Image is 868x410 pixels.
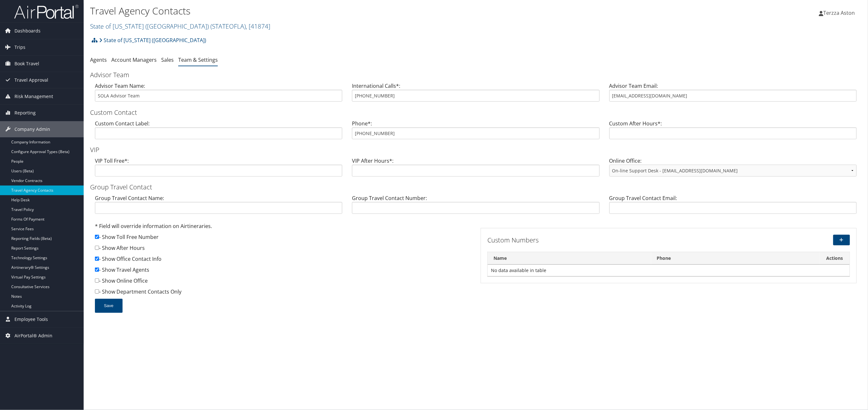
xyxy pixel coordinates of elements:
div: Phone*: [347,120,604,144]
span: Travel Approval [14,72,48,88]
a: Team & Settings [178,56,218,63]
div: VIP Toll Free*: [90,157,347,182]
div: Group Travel Contact Number: [347,194,604,219]
a: Account Managers [111,56,157,63]
h3: Group Travel Contact [90,183,862,192]
span: ( STATEOFLA ) [210,22,246,31]
h1: Travel Agency Contacts [90,4,605,18]
span: Reporting [14,105,36,121]
div: - Show After Hours [95,244,471,255]
span: Employee Tools [14,311,48,327]
div: Online Office: [605,157,862,182]
a: State of [US_STATE] ([GEOGRAPHIC_DATA]) [90,22,270,31]
a: Sales [161,56,174,63]
div: Group Travel Contact Email: [605,194,862,219]
div: - Show Office Contact Info [95,255,471,266]
h3: Custom Numbers [487,236,727,245]
th: Phone: activate to sort column ascending [651,252,820,265]
span: Dashboards [14,23,41,39]
span: Risk Management [14,88,53,105]
th: Name: activate to sort column descending [488,252,651,265]
div: Custom After Hours*: [605,120,862,144]
span: AirPortal® Admin [14,328,52,344]
img: airportal-logo.png [14,4,78,19]
h3: Custom Contact [90,108,862,117]
span: Company Admin [14,121,50,137]
h3: Advisor Team [90,70,862,79]
div: Custom Contact Label: [90,120,347,144]
div: VIP After Hours*: [347,157,604,182]
div: - Show Toll Free Number [95,233,471,244]
a: State of [US_STATE] ([GEOGRAPHIC_DATA]) [99,34,206,47]
th: Actions: activate to sort column ascending [819,252,850,265]
span: Terzza Aston [824,9,855,16]
span: Trips [14,39,25,55]
div: - Show Department Contacts Only [95,288,471,299]
div: - Show Travel Agents [95,266,471,277]
div: * Field will override information on Airtineraries. [95,222,471,233]
a: Agents [90,56,107,63]
a: Terzza Aston [819,3,862,23]
button: Save [95,299,123,313]
td: No data available in table [488,265,850,276]
div: Advisor Team Email: [605,82,862,107]
span: Book Travel [14,56,39,72]
div: International Calls*: [347,82,604,107]
div: Advisor Team Name: [90,82,347,107]
h3: VIP [90,145,862,154]
span: , [ 41874 ] [246,22,270,31]
div: Group Travel Contact Name: [90,194,347,219]
div: - Show Online Office [95,277,471,288]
